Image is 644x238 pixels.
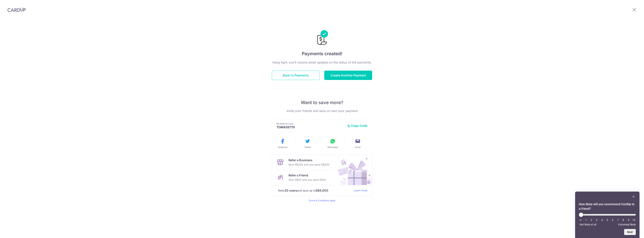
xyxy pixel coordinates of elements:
img: CardUp [7,7,26,12]
div: How likely will you recommend CardUp to a friend? Select an option from 0 to 10, with 0 being Not... [579,213,636,226]
p: Refer and save up to [278,188,351,193]
li: 7 [616,219,620,222]
li: 0 [579,219,583,222]
span: Facebook [278,146,287,149]
a: Terms & Conditions apply [309,199,335,202]
p: My Referral Code [277,122,344,125]
p: Invite your friends and save on next your payment [272,109,372,113]
li: 1 [584,219,588,222]
li: 2 [590,219,593,222]
span: Extremely likely [618,223,636,226]
li: 8 [621,219,625,222]
span: WhatsApp [327,146,338,149]
img: Refer [334,155,372,185]
li: 6 [611,219,614,222]
img: Payments [316,30,328,46]
button: Create Another Payment [324,71,372,80]
p: Refer a Business [288,158,329,162]
li: 4 [600,219,604,222]
p: Refer a Friend [288,173,326,178]
div: How likely will you recommend CardUp to a friend? Select an option from 0 to 10, with 0 being Not... [579,195,636,235]
span: Twitter [304,146,311,149]
p: TOMASS770 [277,125,344,129]
button: Twitter [297,138,319,149]
p: Give S$30 and you save S$30 [288,178,326,182]
li: 3 [595,219,599,222]
button: Next question [624,229,636,235]
p: Hang tight, you’ll receive email updates on the status of the payments. [272,60,372,65]
button: Hide survey [631,195,636,199]
strong: 20 users [285,188,297,193]
button: WhatsApp [322,138,344,149]
li: 5 [605,219,609,222]
a: Learn more [354,188,367,193]
h4: Payments created! [272,50,372,57]
p: Give S$200 and you save S$200 [288,162,329,167]
span: Not likely at all [580,223,596,226]
p: Want to save more? [272,100,372,106]
button: Facebook [271,138,294,149]
li: 9 [627,219,631,222]
span: Email [355,146,361,149]
button: Copy Code [347,124,367,128]
strong: S$4,000 [316,188,328,193]
button: Back to Payments [272,71,320,80]
li: 10 [632,219,636,222]
h2: How likely will you recommend CardUp to a friend? Select an option from 0 to 10, with 0 being Not... [579,202,636,211]
button: Email [347,138,369,149]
